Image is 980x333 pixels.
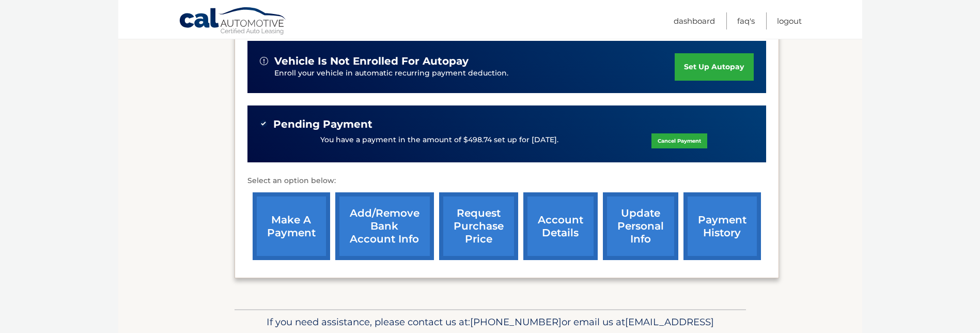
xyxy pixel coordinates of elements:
p: You have a payment in the amount of $498.74 set up for [DATE]. [320,134,558,146]
span: Pending Payment [273,118,372,131]
a: Cancel Payment [651,133,707,148]
img: check-green.svg [260,120,267,127]
a: Cal Automotive [179,7,287,37]
a: Add/Remove bank account info [335,192,434,260]
span: [PHONE_NUMBER] [470,316,562,328]
a: Logout [777,12,802,29]
a: FAQ's [737,12,755,29]
a: payment history [683,192,761,260]
a: set up autopay [675,53,753,81]
a: update personal info [603,192,678,260]
a: account details [523,192,598,260]
span: vehicle is not enrolled for autopay [274,55,469,68]
img: alert-white.svg [260,57,268,65]
a: make a payment [253,192,330,260]
p: Select an option below: [247,175,766,187]
a: request purchase price [439,192,518,260]
a: Dashboard [674,12,715,29]
p: Enroll your vehicle in automatic recurring payment deduction. [274,68,675,79]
